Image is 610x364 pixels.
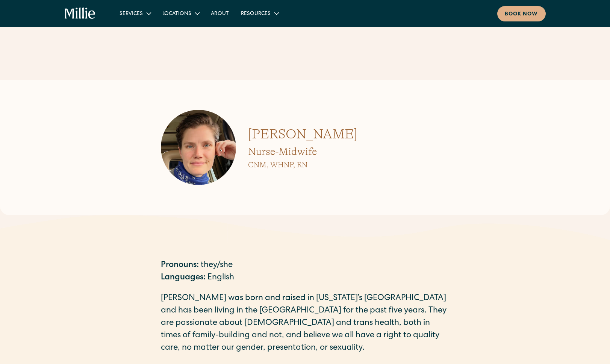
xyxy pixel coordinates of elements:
[241,10,271,18] div: Resources
[207,272,234,284] div: English
[248,144,357,159] h2: Nurse-Midwife
[235,7,284,20] div: Resources
[161,110,236,185] img: Rachel Willey Profile Photo
[161,274,206,282] strong: Languages:
[161,261,199,270] strong: Pronouns:
[156,7,205,20] div: Locations
[248,124,357,144] h1: [PERSON_NAME]
[505,11,538,18] div: Book now
[201,259,233,272] div: they/she
[114,7,156,20] div: Services
[161,293,450,355] p: [PERSON_NAME] was born and raised in [US_STATE]’s [GEOGRAPHIC_DATA] and has been living in the [G...
[162,10,191,18] div: Locations
[248,159,357,171] h3: CNM, WHNP, RN
[205,7,235,20] a: About
[497,6,546,21] a: Book now
[120,10,143,18] div: Services
[65,8,96,20] a: home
